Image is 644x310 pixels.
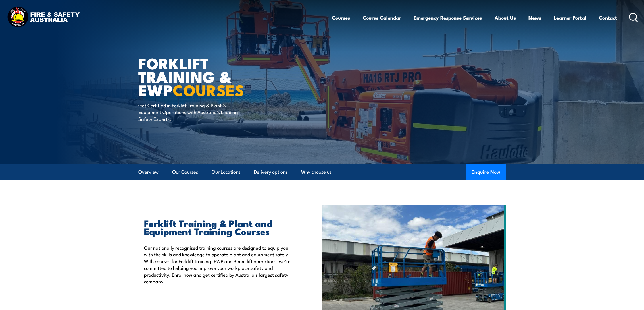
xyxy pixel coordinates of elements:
a: Course Calendar [363,10,401,25]
p: Our nationally recognised training courses are designed to equip you with the skills and knowledg... [144,244,296,284]
a: Overview [138,164,159,180]
a: Why choose us [301,164,332,180]
h1: Forklift Training & EWP [138,56,280,96]
strong: COURSES [173,77,244,101]
button: Enquire Now [466,164,506,180]
a: Courses [332,10,350,25]
a: Delivery options [254,164,288,180]
a: Learner Portal [554,10,586,25]
a: Contact [599,10,617,25]
a: Our Locations [212,164,241,180]
a: Emergency Response Services [414,10,482,25]
h2: Forklift Training & Plant and Equipment Training Courses [144,219,296,235]
a: About Us [495,10,516,25]
p: Get Certified in Forklift Training & Plant & Equipment Operations with Australia’s Leading Safety... [138,102,243,122]
a: Our Courses [172,164,198,180]
a: News [528,10,541,25]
